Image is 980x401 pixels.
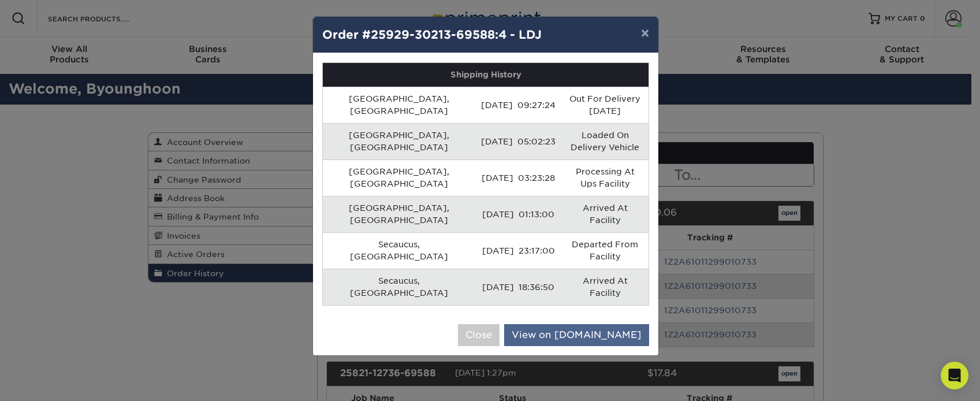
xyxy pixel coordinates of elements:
[475,123,561,159] td: [DATE] 05:02:23
[475,232,561,269] td: [DATE] 23:17:00
[323,87,475,123] td: [GEOGRAPHIC_DATA], [GEOGRAPHIC_DATA]
[561,123,649,159] td: Loaded On Delivery Vehicle
[323,232,475,269] td: Secaucus, [GEOGRAPHIC_DATA]
[323,123,475,159] td: [GEOGRAPHIC_DATA], [GEOGRAPHIC_DATA]
[323,63,649,87] th: Shipping History
[475,159,561,196] td: [DATE] 03:23:28
[475,87,561,123] td: [DATE] 09:27:24
[322,26,649,43] h4: Order #25929-30213-69588:4 - LDJ
[458,324,500,346] button: Close
[475,269,561,305] td: [DATE] 18:36:50
[561,269,649,305] td: Arrived At Facility
[475,196,561,232] td: [DATE] 01:13:00
[323,159,475,196] td: [GEOGRAPHIC_DATA], [GEOGRAPHIC_DATA]
[323,196,475,232] td: [GEOGRAPHIC_DATA], [GEOGRAPHIC_DATA]
[632,17,658,49] button: ×
[323,269,475,305] td: Secaucus, [GEOGRAPHIC_DATA]
[504,324,649,346] a: View on [DOMAIN_NAME]
[561,232,649,269] td: Departed From Facility
[561,87,649,123] td: Out For Delivery [DATE]
[941,362,968,389] div: Open Intercom Messenger
[561,196,649,232] td: Arrived At Facility
[561,159,649,196] td: Processing At Ups Facility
